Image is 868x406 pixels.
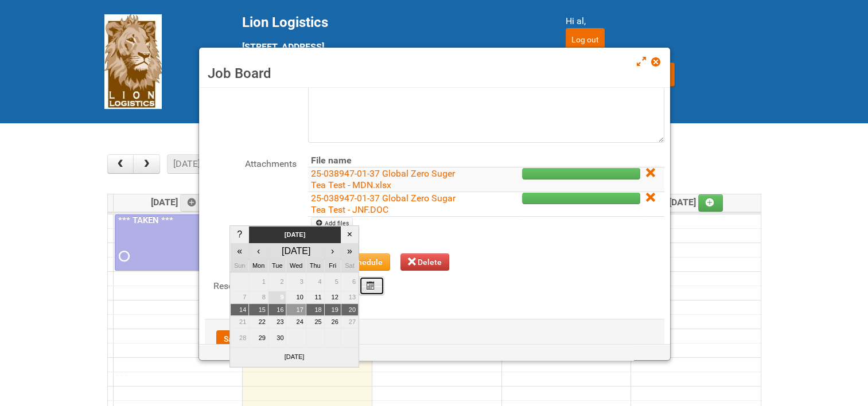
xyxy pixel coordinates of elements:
[341,316,358,329] td: 27
[249,272,268,291] td: 1
[249,316,268,329] td: 22
[231,316,249,329] td: 21
[324,316,341,329] td: 26
[306,303,324,316] td: 18
[341,272,358,291] td: 6
[242,14,328,30] span: Lion Logistics
[249,227,341,243] td: [DATE]
[205,154,297,171] label: Attachments
[306,316,324,329] td: 25
[268,260,286,272] td: Tue
[342,228,357,241] div: ×
[216,330,249,348] button: Save
[311,193,456,215] a: 25-038947-01-37 Global Zero Sugar Tea Test - JNF.DOC
[268,316,286,329] td: 23
[324,272,341,291] td: 5
[167,154,206,174] button: [DATE]
[249,303,268,316] td: 15
[250,244,267,258] div: ‹
[669,197,723,208] span: [DATE]
[119,252,127,260] span: Requested
[231,328,249,348] td: 28
[208,65,661,82] h3: Job Board
[232,244,247,258] div: «
[286,291,306,304] td: 10
[286,272,306,291] td: 3
[286,303,306,316] td: 17
[359,276,384,295] button: Calendar
[400,253,450,271] button: Delete
[180,194,205,212] a: Add an event
[104,14,162,109] img: Lion Logistics
[231,260,249,272] td: Sun
[231,303,249,316] td: 14
[268,272,286,291] td: 2
[205,276,297,293] label: Reschedule For Date
[306,272,324,291] td: 4
[342,244,357,258] div: »
[341,260,358,272] td: Sat
[249,291,268,304] td: 8
[231,291,249,304] td: 7
[268,303,286,316] td: 16
[308,154,474,167] th: File name
[242,14,537,96] div: [STREET_ADDRESS] [GEOGRAPHIC_DATA] tel: [PHONE_NUMBER]
[268,328,286,348] td: 30
[326,244,340,258] div: ›
[566,14,764,28] div: Hi al,
[249,260,268,272] td: Mon
[324,260,341,272] td: Fri
[151,197,205,208] span: [DATE]
[270,244,323,258] div: [DATE]
[249,328,268,348] td: 29
[341,291,358,304] td: 13
[566,28,605,51] input: Log out
[324,291,341,304] td: 12
[311,217,353,230] a: Add files
[286,260,306,272] td: Wed
[308,63,664,143] textarea: 9/5 uploaded JNF + MDN
[232,228,247,241] div: ?
[231,348,359,367] td: [DATE]
[324,303,341,316] td: 19
[306,260,324,272] td: Thu
[311,168,455,190] a: 25-038947-01-37 Global Zero Suger Tea Test - MDN.xlsx
[104,56,162,67] a: Lion Logistics
[286,316,306,329] td: 24
[268,291,286,304] td: 9
[341,303,358,316] td: 20
[698,194,723,212] a: Add an event
[306,291,324,304] td: 11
